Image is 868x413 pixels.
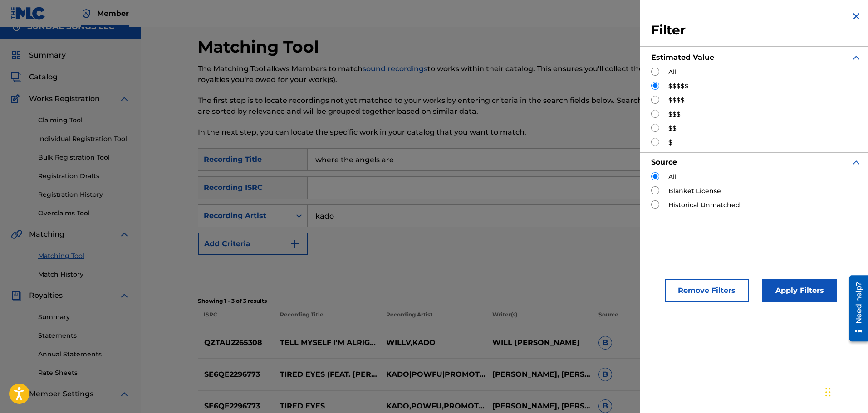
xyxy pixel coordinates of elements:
[119,229,130,240] img: expand
[38,171,130,181] a: Registration Drafts
[198,369,275,380] p: SE6QE2296773
[668,110,681,119] label: $$$
[598,336,612,350] span: B
[38,116,130,125] a: Claiming Tool
[38,368,130,378] a: Rate Sheets
[651,158,677,166] strong: Source
[11,290,22,301] img: Royalties
[97,8,129,19] span: Member
[204,210,285,221] div: Recording Artist
[38,331,130,340] a: Statements
[668,68,677,77] label: All
[668,186,721,196] label: Blanket License
[11,7,46,20] img: MLC Logo
[198,401,275,412] p: SE6QE2296773
[651,53,714,62] strong: Estimated Value
[38,312,130,322] a: Summary
[380,369,486,380] p: KADO|POWFU|PROMOTING SOUNDS
[11,72,58,83] a: CatalogCatalog
[486,401,593,412] p: [PERSON_NAME], [PERSON_NAME]
[380,401,486,412] p: KADO,POWFU,PROMOTING SOUNDS,[PERSON_NAME]
[668,96,685,105] label: $$$$
[198,63,670,85] p: The Matching Tool allows Members to match to works within their catalog. This ensures you'll coll...
[274,401,380,412] p: TIRED EYES
[29,290,63,301] span: Royalties
[668,200,740,210] label: Historical Unmatched
[363,64,427,73] a: sound recordings
[198,233,308,255] button: Add Criteria
[29,50,66,61] span: Summary
[198,148,811,292] form: Search Form
[29,72,58,83] span: Catalog
[198,311,274,327] p: ISRC
[198,37,324,57] h2: Matching Tool
[11,50,22,61] img: Summary
[380,337,486,348] p: WILLV,KADO
[274,311,380,327] p: Recording Title
[38,134,130,144] a: Individual Registration Tool
[598,311,618,327] p: Source
[486,337,593,348] p: WILL [PERSON_NAME]
[11,93,23,104] img: Works Registration
[486,311,593,327] p: Writer(s)
[668,138,672,147] label: $
[198,95,670,117] p: The first step is to locate recordings not yet matched to your works by entering criteria in the ...
[38,350,130,359] a: Annual Statements
[851,157,862,168] img: expand
[289,238,300,249] img: 9d2ae6d4665cec9f34b9.svg
[825,379,831,406] div: Drag
[843,272,868,345] iframe: Resource Center
[29,229,64,240] span: Matching
[11,72,22,83] img: Catalog
[598,399,612,413] span: B
[119,290,130,301] img: expand
[668,172,677,182] label: All
[651,22,862,39] h3: Filter
[29,93,100,104] span: Works Registration
[38,270,130,279] a: Match History
[29,389,93,399] span: Member Settings
[762,279,837,302] button: Apply Filters
[668,124,677,133] label: $$
[38,190,130,199] a: Registration History
[198,297,811,305] p: Showing 1 - 3 of 3 results
[119,93,130,104] img: expand
[668,82,689,91] label: $$$$$
[11,229,22,240] img: Matching
[598,368,612,381] span: B
[665,279,749,302] button: Remove Filters
[198,337,275,348] p: QZTAU2265308
[198,127,670,138] p: In the next step, you can locate the specific work in your catalog that you want to match.
[81,8,92,19] img: Top Rightsholder
[851,52,862,63] img: expand
[119,389,130,399] img: expand
[380,311,486,327] p: Recording Artist
[274,369,380,380] p: TIRED EYES (FEAT. [PERSON_NAME])
[851,11,862,22] img: close
[823,369,868,413] iframe: Chat Widget
[38,251,130,261] a: Matching Tool
[486,369,593,380] p: [PERSON_NAME], [PERSON_NAME]
[38,153,130,162] a: Bulk Registration Tool
[274,337,380,348] p: TELL MYSELF I'M ALRIGHT
[38,209,130,218] a: Overclaims Tool
[11,50,66,61] a: SummarySummary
